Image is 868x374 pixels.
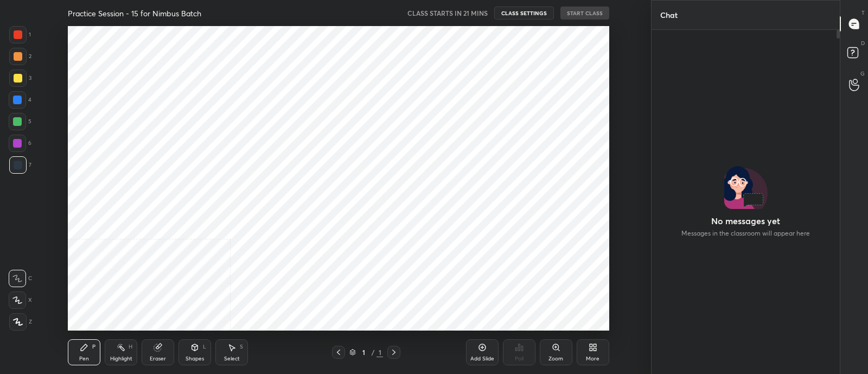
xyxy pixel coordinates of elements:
[9,26,31,43] div: 1
[860,69,865,78] p: G
[358,349,369,356] div: 1
[92,344,95,350] div: P
[9,48,31,65] div: 2
[9,291,32,309] div: X
[586,356,599,362] div: More
[9,91,31,109] div: 4
[79,356,89,362] div: Pen
[861,39,865,47] p: D
[203,344,206,350] div: L
[9,156,31,174] div: 7
[376,347,383,357] div: 1
[371,349,374,356] div: /
[110,356,132,362] div: Highlight
[652,1,686,29] p: Chat
[9,113,31,130] div: 5
[240,344,243,350] div: S
[494,7,554,20] button: CLASS SETTINGS
[407,8,488,18] h5: CLASS STARTS IN 21 MINS
[68,8,201,18] h4: Practice Session - 15 for Nimbus Batch
[150,356,166,362] div: Eraser
[470,356,494,362] div: Add Slide
[548,356,563,362] div: Zoom
[9,69,31,87] div: 3
[224,356,240,362] div: Select
[861,9,865,17] p: T
[9,313,32,331] div: Z
[129,344,132,350] div: H
[9,135,31,152] div: 6
[9,270,32,287] div: C
[186,356,204,362] div: Shapes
